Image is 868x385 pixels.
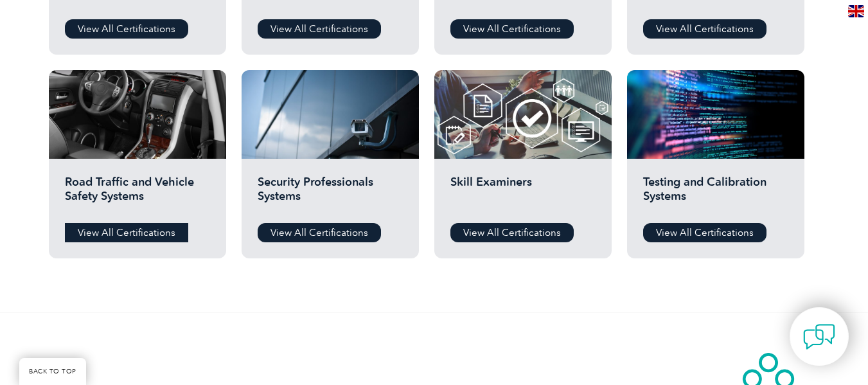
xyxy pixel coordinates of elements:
[19,358,86,385] a: BACK TO TOP
[848,5,864,17] img: en
[450,19,574,39] a: View All Certifications
[258,19,381,39] a: View All Certifications
[65,175,210,213] h2: Road Traffic and Vehicle Safety Systems
[643,19,766,39] a: View All Certifications
[450,223,574,242] a: View All Certifications
[643,175,788,213] h2: Testing and Calibration Systems
[803,321,835,353] img: contact-chat.png
[65,19,188,39] a: View All Certifications
[65,223,188,242] a: View All Certifications
[643,223,766,242] a: View All Certifications
[450,175,596,213] h2: Skill Examiners
[258,223,381,242] a: View All Certifications
[258,175,403,213] h2: Security Professionals Systems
